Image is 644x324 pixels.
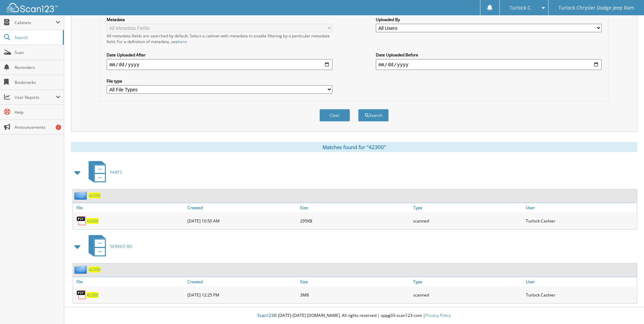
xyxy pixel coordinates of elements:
[15,79,60,85] span: Bookmarks
[107,17,332,22] label: Metadata
[524,214,637,228] div: Turlock Cashier
[298,288,411,302] div: 3MB
[85,233,132,260] a: SERVICE RO
[107,33,332,44] div: All metadata fields are searched by default. Select a cabinet with metadata to enable filtering b...
[558,6,634,10] span: Turlock Chrysler Dodge Jeep Ram
[89,267,100,272] a: 42300
[15,109,60,115] span: Help
[85,159,122,186] a: PARTS
[610,291,644,324] iframe: Chat Widget
[71,142,637,152] div: Matches found for "42300"
[376,59,602,70] input: end
[64,307,644,324] div: © [DATE]-[DATE] [DOMAIN_NAME]. All rights reserved | appg03-scan123-com |
[411,288,524,302] div: scanned
[186,203,298,212] a: Created
[186,277,298,286] a: Created
[186,288,298,302] div: [DATE] 12:25 PM
[15,65,60,70] span: Reminders
[411,203,524,212] a: Type
[107,78,332,84] label: File type
[7,3,58,12] img: scan123-logo-white.svg
[524,203,637,212] a: User
[411,277,524,286] a: Type
[186,214,298,228] div: [DATE] 10:50 AM
[15,124,60,130] span: Announcements
[87,218,98,224] a: 42300
[87,292,98,298] a: 42300
[298,277,411,286] a: Size
[358,109,389,122] button: Search
[107,52,332,58] label: Date Uploaded After
[73,203,186,212] a: File
[298,203,411,212] a: Size
[257,312,274,318] span: Scan123
[15,35,59,40] span: Search
[76,290,87,300] img: PDF.png
[376,52,602,58] label: Date Uploaded Before
[524,288,637,302] div: Turlock Cashier
[376,17,602,22] label: Uploaded By
[15,50,60,55] span: Scan
[110,244,132,249] span: SERVICE RO
[178,39,187,44] a: here
[56,125,61,130] div: 1
[510,6,532,10] span: Turlock C.
[298,214,411,228] div: 295KB
[74,265,89,274] img: folder2.png
[110,169,122,175] span: PARTS
[107,59,332,70] input: start
[76,216,87,226] img: PDF.png
[73,277,186,286] a: File
[15,94,56,100] span: User Reports
[15,20,56,25] span: Cabinets
[425,312,451,318] a: Privacy Policy
[74,191,89,200] img: folder2.png
[411,214,524,228] div: scanned
[319,109,350,122] button: Clear
[89,193,100,198] a: 42300
[524,277,637,286] a: User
